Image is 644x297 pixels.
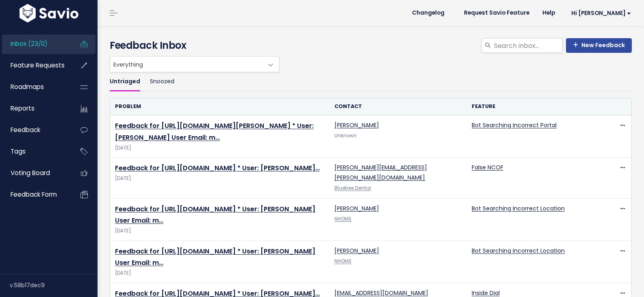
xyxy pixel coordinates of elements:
[11,147,26,156] span: Tags
[472,121,557,129] a: Bot Searching Incorrect Portal
[115,121,314,142] a: Feedback for [URL][DOMAIN_NAME][PERSON_NAME] * User: [PERSON_NAME] User Email: m…
[334,216,351,222] a: NHOMS
[115,144,325,152] span: [DATE]
[472,289,500,297] a: Inside Dial
[110,72,632,91] ul: Filter feature requests
[11,190,57,199] span: Feedback form
[472,163,503,171] a: False NCOF
[334,289,428,297] a: [EMAIL_ADDRESS][DOMAIN_NAME]
[110,72,140,91] a: Untriaged
[110,56,263,72] span: Everything
[2,99,67,118] a: Reports
[2,121,67,139] a: Feedback
[2,142,67,161] a: Tags
[334,258,351,264] a: NHOMS
[2,35,67,53] a: Inbox (23/0)
[472,247,565,255] a: Bot Searching Incorrect Location
[334,204,379,212] a: [PERSON_NAME]
[472,204,565,212] a: Bot Searching Incorrect Location
[562,7,637,20] a: Hi [PERSON_NAME]
[571,10,631,16] span: Hi [PERSON_NAME]
[10,275,98,296] div: v.58b17dec9
[115,204,315,225] a: Feedback for [URL][DOMAIN_NAME] * User: [PERSON_NAME] User Email: m…
[334,121,379,129] a: [PERSON_NAME]
[110,98,330,115] th: Problem
[110,56,280,72] span: Everything
[115,163,320,173] a: Feedback for [URL][DOMAIN_NAME] * User: [PERSON_NAME]…
[2,78,67,96] a: Roadmaps
[334,247,379,255] a: [PERSON_NAME]
[11,82,44,91] span: Roadmaps
[334,132,357,139] span: Unknown
[110,38,632,53] h4: Feedback Inbox
[115,269,325,277] span: [DATE]
[11,39,48,48] span: Inbox (23/0)
[458,7,536,19] a: Request Savio Feature
[17,4,80,22] img: logo-white.9d6f32f41409.svg
[334,185,371,191] a: Bluetree Dental
[536,7,562,19] a: Help
[11,126,40,134] span: Feedback
[566,38,632,53] a: New Feedback
[412,10,445,16] span: Changelog
[334,163,427,182] a: [PERSON_NAME][EMAIL_ADDRESS][PERSON_NAME][DOMAIN_NAME]
[115,247,315,268] a: Feedback for [URL][DOMAIN_NAME] * User: [PERSON_NAME] User Email: m…
[330,98,467,115] th: Contact
[2,164,67,182] a: Voting Board
[150,72,174,91] a: Snoozed
[11,61,65,69] span: Feature Requests
[11,104,35,113] span: Reports
[115,174,325,183] span: [DATE]
[115,227,325,235] span: [DATE]
[11,169,50,177] span: Voting Board
[493,38,563,53] input: Search inbox...
[2,185,67,204] a: Feedback form
[467,98,604,115] th: Feature
[2,56,67,75] a: Feature Requests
